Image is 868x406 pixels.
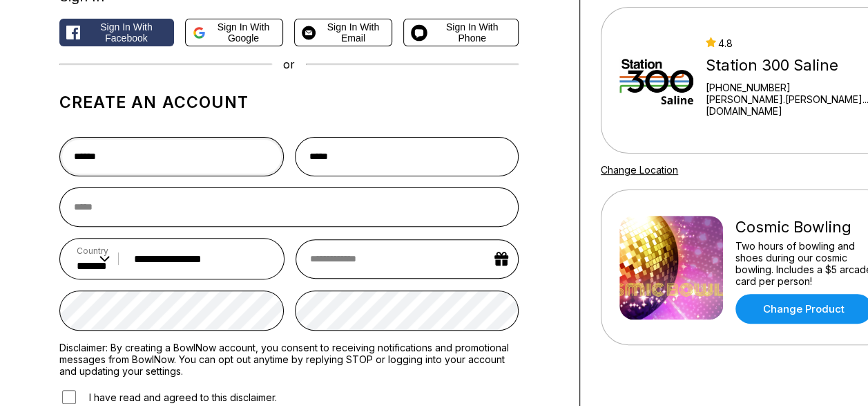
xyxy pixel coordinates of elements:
[601,164,678,176] a: Change Location
[59,19,174,46] button: Sign in with Facebook
[59,388,277,406] label: I have read and agreed to this disclaimer.
[77,246,110,256] label: Country
[59,93,519,112] h1: Create an account
[62,390,76,404] input: I have read and agreed to this disclaimer.
[321,21,385,44] span: Sign in with Email
[433,21,511,44] span: Sign in with Phone
[294,19,392,46] button: Sign in with Email
[403,19,519,46] button: Sign in with Phone
[619,28,693,132] img: Station 300 Saline
[86,21,167,44] span: Sign in with Facebook
[619,216,723,320] img: Cosmic Bowling
[185,19,283,46] button: Sign in with Google
[59,57,519,71] div: or
[59,342,519,377] label: Disclaimer: By creating a BowlNow account, you consent to receiving notifications and promotional...
[211,21,276,44] span: Sign in with Google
